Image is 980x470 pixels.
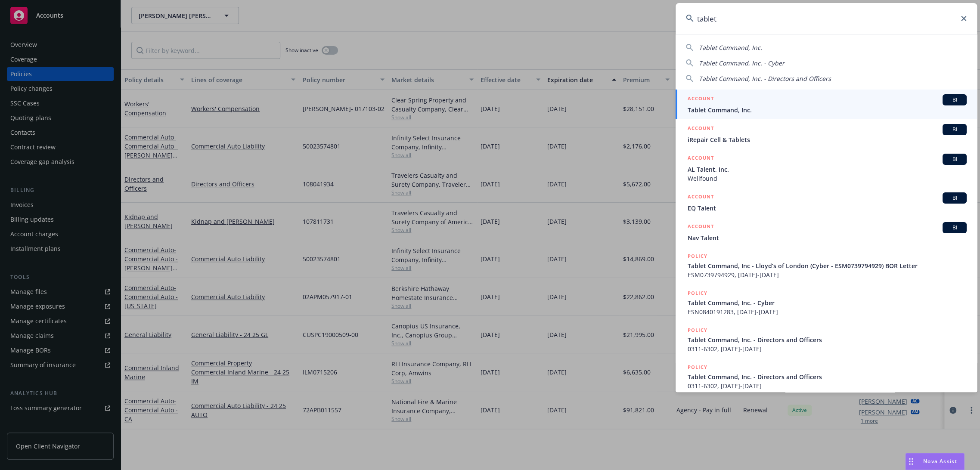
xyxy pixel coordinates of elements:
[676,188,977,217] a: ACCOUNTBIEQ Talent
[688,192,714,203] h5: ACCOUNT
[946,194,963,202] span: BI
[676,321,977,358] a: POLICYTablet Command, Inc. - Directors and Officers0311-6302, [DATE]-[DATE]
[688,335,967,344] span: Tablet Command, Inc. - Directors and Officers
[676,247,977,284] a: POLICYTablet Command, Inc - Lloyd’s of London (Cyber - ESM0739794929) BOR LetterESM0739794929, [D...
[676,149,977,188] a: ACCOUNTBIAL Talent, Inc.Wellfound
[688,105,967,114] span: Tablet Command, Inc.
[946,96,963,104] span: BI
[688,222,714,232] h5: ACCOUNT
[688,124,714,134] h5: ACCOUNT
[688,165,967,174] span: AL Talent, Inc.
[688,289,707,297] h5: POLICY
[688,344,967,353] span: 0311-6302, [DATE]-[DATE]
[688,174,967,183] span: Wellfound
[946,126,963,133] span: BI
[688,252,707,260] h5: POLICY
[688,298,967,307] span: Tablet Command, Inc. - Cyber
[906,453,916,470] div: Drag to move
[676,90,977,119] a: ACCOUNTBITablet Command, Inc.
[688,261,967,270] span: Tablet Command, Inc - Lloyd’s of London (Cyber - ESM0739794929) BOR Letter
[676,217,977,247] a: ACCOUNTBINav Talent
[676,284,977,321] a: POLICYTablet Command, Inc. - CyberESN0840191283, [DATE]-[DATE]
[676,3,977,34] input: Search...
[676,358,977,395] a: POLICYTablet Command, Inc. - Directors and Officers0311-6302, [DATE]-[DATE]
[688,135,967,144] span: iRepair Cell & Tablets
[946,224,963,232] span: BI
[688,233,967,242] span: Nav Talent
[688,363,707,371] h5: POLICY
[699,59,785,67] span: Tablet Command, Inc. - Cyber
[676,119,977,149] a: ACCOUNTBIiRepair Cell & Tablets
[688,372,967,381] span: Tablet Command, Inc. - Directors and Officers
[699,74,831,83] span: Tablet Command, Inc. - Directors and Officers
[688,204,967,213] span: EQ Talent
[688,381,967,390] span: 0311-6302, [DATE]-[DATE]
[923,458,957,465] span: Nova Assist
[688,307,967,316] span: ESN0840191283, [DATE]-[DATE]
[905,453,964,470] button: Nova Assist
[688,154,714,164] h5: ACCOUNT
[688,270,967,279] span: ESM0739794929, [DATE]-[DATE]
[688,326,707,334] h5: POLICY
[688,94,714,105] h5: ACCOUNT
[699,43,762,52] span: Tablet Command, Inc.
[946,155,963,163] span: BI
